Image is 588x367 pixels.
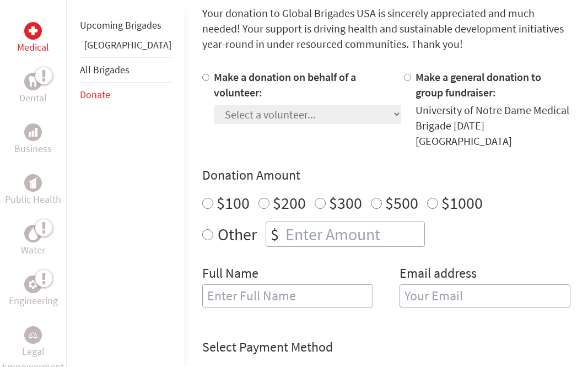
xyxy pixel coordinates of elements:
a: DentalDental [19,73,47,106]
div: University of Notre Dame Medical Brigade [DATE] [GEOGRAPHIC_DATA] [416,102,570,149]
img: Dental [29,76,37,87]
div: Engineering [24,276,42,293]
img: Engineering [29,280,37,289]
p: Public Health [5,192,61,207]
li: All Brigades [80,57,171,83]
div: Business [24,123,42,141]
p: Engineering [9,293,58,309]
label: $500 [385,192,418,213]
li: Donate [80,83,171,107]
input: Enter Full Name [202,284,373,307]
label: Email address [400,265,477,284]
label: Full Name [202,265,258,284]
label: Make a general donation to group fundraiser: [416,70,541,99]
a: BusinessBusiness [14,123,52,156]
li: Upcoming Brigades [80,13,171,37]
div: Water [24,225,42,242]
label: Other [218,222,257,247]
label: $300 [329,192,362,213]
a: EngineeringEngineering [9,276,58,309]
p: Your donation to Global Brigades USA is sincerely appreciated and much needed! Your support is dr... [202,6,570,52]
label: $1000 [441,192,483,213]
h4: Donation Amount [202,166,570,184]
input: Enter Amount [283,222,424,246]
img: Public Health [29,177,37,188]
img: Legal Empowerment [29,332,37,338]
div: Dental [24,73,42,90]
li: Panama [80,37,171,57]
div: Medical [24,22,42,40]
img: Business [29,128,37,137]
p: Business [14,141,52,156]
a: MedicalMedical [17,22,49,55]
div: Public Health [24,174,42,192]
a: WaterWater [21,225,45,258]
h4: Select Payment Method [202,338,570,356]
img: Water [29,227,37,240]
a: Upcoming Brigades [80,19,161,31]
a: Donate [80,88,110,101]
label: $200 [273,192,306,213]
img: Medical [29,26,37,35]
a: Public HealthPublic Health [5,174,61,207]
p: Dental [19,90,47,106]
div: Legal Empowerment [24,326,42,344]
a: All Brigades [80,63,130,76]
a: [GEOGRAPHIC_DATA] [84,39,171,51]
label: $100 [217,192,250,213]
div: $ [266,222,283,246]
input: Your Email [400,284,570,307]
p: Water [21,242,45,258]
label: Make a donation on behalf of a volunteer: [214,70,356,99]
p: Medical [17,40,49,55]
